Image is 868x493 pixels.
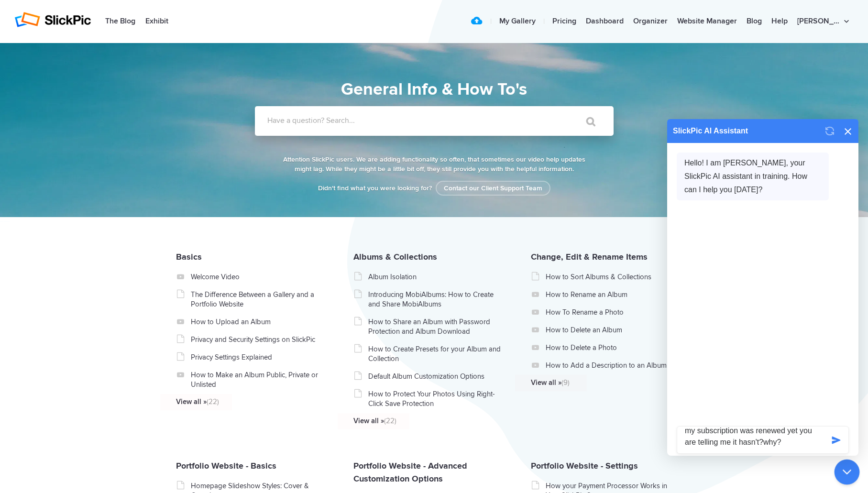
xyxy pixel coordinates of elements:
[191,335,326,344] a: Privacy and Security Settings on SlickPic
[191,290,326,309] a: The Difference Between a Gallery and a Portfolio Website
[176,397,311,406] a: View all »(22)
[531,252,648,262] a: Change, Edit & Rename Items
[176,460,276,471] a: Portfolio Website - Basics
[368,344,504,363] a: How to Create Presets for your Album and Collection
[531,378,666,387] a: View all »(9)
[368,389,504,408] a: How to Protect Your Photos Using Right-Click Save Protection
[436,181,550,196] a: Contact our Client Support Team
[191,352,326,362] a: Privacy Settings Explained
[368,290,504,309] a: Introducing MobiAlbums: How to Create and Share MobiAlbums
[191,317,326,327] a: How to Upload an Album
[176,252,202,262] a: Basics
[212,77,657,102] h1: General Info & How To's
[191,272,326,282] a: Welcome Video
[546,272,681,282] a: How to Sort Albums & Collections
[353,416,489,426] a: View all »(22)
[281,155,587,174] p: Attention SlickPic users. We are adding functionality so often, that sometimes our video help upd...
[368,272,504,282] a: Album Isolation
[546,307,681,317] a: How To Rename a Photo
[546,361,681,370] a: How to Add a Description to an Album
[546,290,681,299] a: How to Rename an Album
[546,325,681,335] a: How to Delete an Album
[546,343,681,352] a: How to Delete a Photo
[191,370,326,389] a: How to Make an Album Public, Private or Unlisted
[531,460,638,471] a: Portfolio Website - Settings
[267,116,626,125] label: Have a question? Search...
[368,317,504,336] a: How to Share an Album with Password Protection and Album Download
[353,252,437,262] a: Albums & Collections
[368,372,504,381] a: Default Album Customization Options
[281,184,587,193] p: Didn't find what you were looking for?
[566,110,606,133] input: 
[353,460,467,484] a: Portfolio Website - Advanced Customization Options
